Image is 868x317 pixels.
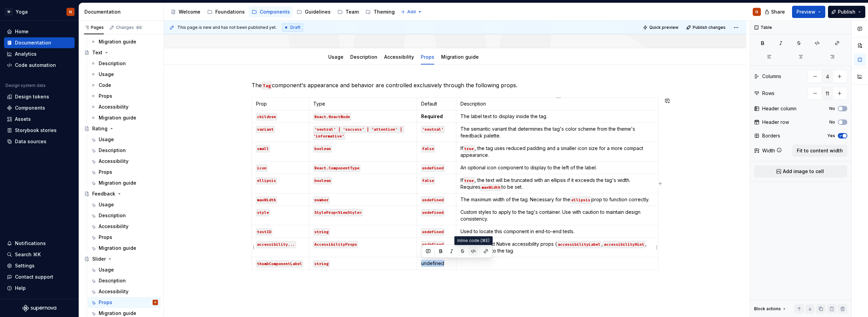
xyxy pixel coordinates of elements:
code: variant [256,126,275,133]
a: Home [4,26,75,37]
div: Yoga [16,8,28,15]
div: N [69,9,72,15]
code: undefined [421,209,445,216]
div: Design tokens [15,93,49,100]
a: PropsN [88,297,161,308]
button: Help [4,283,75,294]
div: Code [99,82,111,89]
a: Description [88,58,161,69]
a: Accessibility [88,221,161,232]
div: Props [99,299,112,306]
code: undefined [421,228,445,236]
a: Migration guide [88,243,161,254]
div: Width [762,147,775,154]
a: Usage [88,199,161,210]
a: Accessibility [88,156,161,167]
a: Supernova Logo [22,305,56,312]
div: Migration guide [99,245,136,251]
span: 60 [135,25,143,30]
span: Publish changes [693,25,726,30]
button: Add [399,7,424,17]
div: Design system data [5,83,45,88]
button: Quick preview [641,23,682,32]
a: Usage [88,264,161,275]
div: Components [260,8,290,15]
code: 'neutral' [421,126,445,133]
button: WYogaN [1,4,77,19]
a: Welcome [168,6,203,17]
div: Migration guide [99,38,136,45]
button: Search ⌘K [4,249,75,260]
p: Used to locate this component in end-to-end tests. [460,228,654,235]
a: Analytics [4,49,75,59]
div: Migration guide [99,114,136,121]
div: Team [346,8,359,15]
code: true [463,177,475,184]
div: Home [15,28,28,35]
div: Analytics [15,51,37,57]
code: boolean [313,145,332,152]
code: small [256,145,270,152]
code: Tag [262,82,272,90]
a: Storybook stories [4,125,75,136]
a: Components [249,6,293,17]
code: icon [256,165,268,172]
a: Foundations [204,6,248,17]
button: Notifications [4,238,75,249]
code: testID [256,228,272,236]
a: Props [421,54,434,60]
a: Props [88,232,161,243]
a: Migration guide [88,36,161,47]
code: undefined [421,197,445,204]
div: Foundations [215,8,245,15]
div: Accessibility [381,50,417,64]
div: Data sources [15,138,46,145]
div: Migration guide [99,180,136,186]
p: Prop [256,100,305,107]
p: The maximum width of the tag. Necessary for the prop to function correctly. [460,196,654,203]
a: Usage [88,134,161,145]
div: Props [99,234,112,241]
p: The label text to display inside the tag. [460,113,654,120]
code: false [421,177,435,184]
a: Accessibility [384,54,414,60]
a: Data sources [4,136,75,147]
code: accessibility... [256,241,296,248]
p: The semantic variant that determines the tag's color scheme from the theme's feedback palette. [460,126,654,139]
a: Design tokens [4,91,75,102]
div: Storybook stories [15,127,57,134]
a: Documentation [4,37,75,48]
div: Block actions [754,306,781,312]
code: maxWidth [256,197,277,204]
span: Fit to content width [797,147,843,154]
code: string [313,260,330,267]
label: No [829,106,835,111]
div: Description [99,277,126,284]
code: StyleProp<ViewStyle> [313,209,363,216]
a: Migration guide [441,54,479,60]
code: 'neutral' | 'success' | 'attention' | 'informative' [313,126,405,140]
a: Code automation [4,60,75,71]
div: N [755,9,758,15]
a: Slider [81,254,161,264]
code: ellipsis [256,177,277,184]
div: Help [15,285,26,292]
code: number [313,197,330,204]
div: Props [418,50,437,64]
div: Columns [762,73,781,80]
div: Usage [99,266,114,273]
div: Text [92,49,102,56]
div: Code automation [15,62,56,69]
span: Publish [838,8,855,15]
div: Documentation [15,39,51,46]
a: Theming [363,6,397,17]
button: Publish [828,6,865,18]
code: React.ReactNode [313,113,351,120]
a: Accessibility [88,286,161,297]
p: An optional icon component to display to the left of the label. [460,164,654,171]
div: Components [15,105,45,111]
div: Assets [15,116,31,123]
p: Custom styles to apply to the tag's container. Use with caution to maintain design consistency. [460,209,654,222]
p: If , the text will be truncated with an ellipsis if it exceeds the tag's width. Requires to be set. [460,177,654,190]
div: Description [99,60,126,67]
